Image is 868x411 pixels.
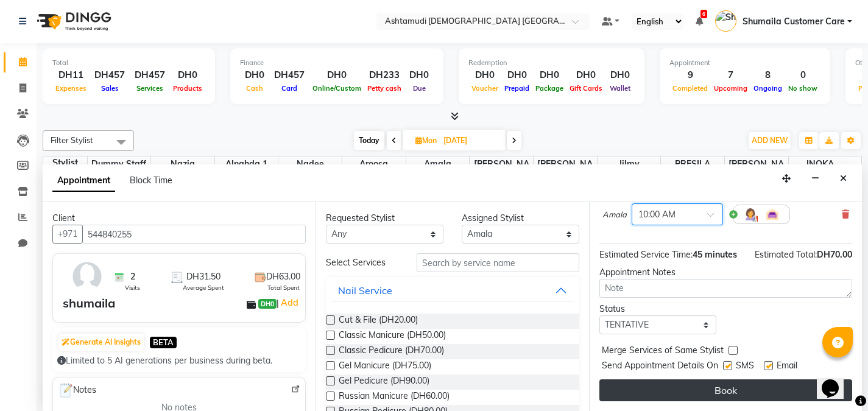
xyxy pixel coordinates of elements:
button: +971 [52,225,83,244]
div: Finance [240,58,434,68]
img: avatar [69,259,105,294]
span: Estimated Total: [755,249,817,260]
span: DH70.00 [817,249,852,260]
div: Assigned Stylist [462,212,579,225]
img: Hairdresser.png [743,207,758,222]
span: Online/Custom [309,84,364,93]
span: DH31.50 [186,270,221,283]
span: Gel Manicure (DH75.00) [339,359,431,374]
div: DH0 [309,68,364,82]
span: Prepaid [501,84,532,93]
div: 7 [711,68,750,82]
div: DH0 [240,68,269,82]
span: Send Appointment Details On [602,359,718,374]
span: Russian Manicure (DH60.00) [339,390,450,405]
div: Nail Service [338,283,392,298]
img: logo [31,4,115,38]
div: DH457 [90,68,130,82]
span: Nadee [278,156,342,172]
div: DH0 [468,68,501,82]
span: 2 [130,270,135,283]
div: Limited to 5 AI generations per business during beta. [57,354,301,367]
span: DH0 [258,299,277,309]
span: Sales [98,84,122,93]
div: DH0 [501,68,532,82]
span: 45 minutes [693,249,737,260]
span: ADD NEW [752,136,788,145]
span: [PERSON_NAME] (Shriya) [470,156,533,184]
div: Status [599,303,717,315]
span: Estimated Service Time: [599,249,693,260]
span: Upcoming [711,84,750,93]
div: DH0 [566,68,605,82]
iframe: chat widget [817,362,856,399]
span: Cut & File (DH20.00) [339,314,418,329]
span: Merge Services of Same Stylist [602,344,724,359]
button: Generate AI Insights [58,334,144,351]
div: 9 [669,68,711,82]
span: SMS [736,359,754,374]
span: Appointment [52,170,115,192]
div: Client [52,212,306,225]
div: DH233 [364,68,404,82]
a: Add [279,295,300,310]
span: Gel Pedicure (DH90.00) [339,374,429,390]
span: Card [278,84,300,93]
span: Average Spent [183,283,224,292]
div: Requested Stylist [326,212,443,225]
button: Book [599,379,852,401]
div: Redemption [468,58,635,68]
span: Petty cash [364,84,404,93]
span: Services [133,84,166,93]
div: 0 [785,68,820,82]
div: DH0 [605,68,635,82]
span: Total Spent [267,283,300,292]
div: DH0 [404,68,434,82]
div: 8 [750,68,785,82]
span: Alnahda 1 front office [215,156,278,184]
span: PRESILA JEMU [661,156,724,184]
span: Products [170,84,205,93]
div: Appointment [669,58,820,68]
span: Wallet [607,84,633,93]
span: Aroosa [342,156,406,172]
span: Classic Pedicure (DH70.00) [339,344,444,359]
div: Stylist [43,156,87,169]
input: 2025-09-08 [440,132,501,150]
img: Shumaila Customer Care [715,10,736,32]
span: Amala [406,156,470,172]
span: Mon [412,136,440,145]
div: DH0 [532,68,566,82]
span: Visits [125,283,140,292]
span: Jilmy [598,156,661,172]
span: Expenses [52,84,90,93]
span: Email [777,359,797,374]
span: INOKA [789,156,852,172]
div: shumaila [63,294,115,312]
span: Block Time [130,175,172,186]
div: DH457 [269,68,309,82]
button: ADD NEW [749,132,791,149]
img: Interior.png [765,207,780,222]
div: DH457 [130,68,170,82]
span: Dummy Staff [88,156,151,172]
span: Voucher [468,84,501,93]
span: Classic Manicure (DH50.00) [339,329,446,344]
a: 6 [696,16,703,27]
span: Shumaila Customer Care [743,15,845,28]
input: Search by Name/Mobile/Email/Code [82,225,306,244]
input: Search by service name [417,253,579,272]
span: Cash [243,84,266,93]
span: Completed [669,84,711,93]
span: Amala [602,209,627,221]
span: Ongoing [750,84,785,93]
span: No show [785,84,820,93]
span: Nazia [151,156,214,172]
span: Filter Stylist [51,135,93,145]
button: Close [834,169,852,188]
span: Gift Cards [566,84,605,93]
span: [PERSON_NAME] [725,156,788,184]
span: Notes [58,382,96,398]
span: Today [354,131,384,150]
span: BETA [150,337,177,348]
